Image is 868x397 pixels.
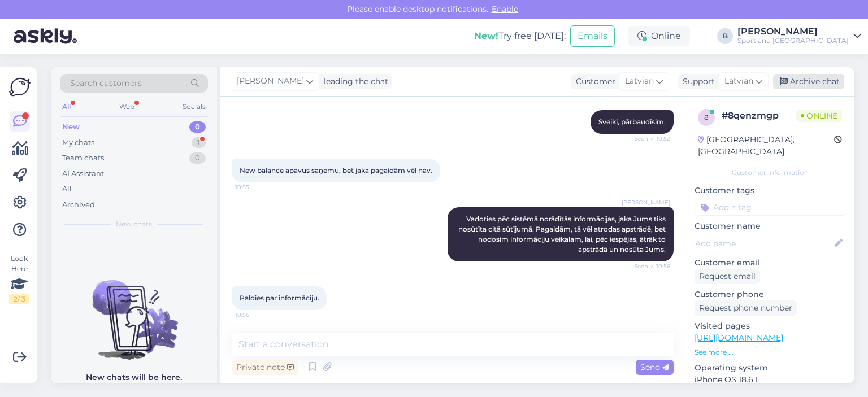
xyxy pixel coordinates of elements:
div: Look Here [9,254,29,304]
div: 0 [189,152,206,164]
div: [GEOGRAPHIC_DATA], [GEOGRAPHIC_DATA] [698,134,834,158]
div: Request email [695,269,760,284]
p: Operating system [695,362,845,374]
div: [PERSON_NAME] [737,27,849,36]
p: Customer name [695,220,845,232]
div: All [60,99,73,114]
p: Customer tags [695,185,845,197]
span: [PERSON_NAME] [622,198,670,207]
img: No chats [51,260,217,361]
input: Add name [695,237,832,250]
div: 1 [192,137,206,149]
span: Online [796,110,842,122]
div: 2 / 3 [9,294,29,304]
div: B [717,28,733,44]
span: Seen ✓ 10:52 [628,134,670,143]
p: New chats will be here. [86,372,182,383]
p: iPhone OS 18.6.1 [695,374,845,386]
div: Archived [62,199,95,211]
span: Seen ✓ 10:56 [628,262,670,271]
span: Vadoties pēc sistēmā norādītās informācijas, jaka Jums tiks nosūtīta citā sūtījumā. Pagaidām, tā ... [458,215,667,254]
div: Customer information [695,168,845,178]
span: 10:56 [235,311,277,319]
p: See more ... [695,347,845,357]
div: Team chats [62,152,104,164]
span: Paldies par informāciju. [240,294,319,302]
div: Support [678,76,715,88]
button: Emails [570,25,615,47]
a: [PERSON_NAME]Sportland [GEOGRAPHIC_DATA] [737,27,861,45]
span: 8 [704,113,709,121]
div: Try free [DATE]: [474,29,566,43]
span: New chats [116,219,152,229]
div: 0 [189,121,206,133]
div: Online [628,26,690,46]
span: 10:55 [235,183,277,191]
span: New balance apavus saņemu, bet jaka pagaidām vēl nav. [240,166,432,174]
p: Customer email [695,257,845,269]
p: Customer phone [695,289,845,300]
div: Sportland [GEOGRAPHIC_DATA] [737,36,849,45]
span: Search customers [70,77,142,89]
span: Send [640,362,669,372]
div: Socials [180,99,208,114]
span: Sveiki, pārbaudīsim. [598,117,666,126]
span: Latvian [625,75,654,88]
img: Askly Logo [9,76,31,98]
span: [PERSON_NAME] [237,75,304,88]
div: Customer [571,76,615,88]
p: Visited pages [695,320,845,332]
a: [URL][DOMAIN_NAME] [695,333,783,343]
div: Web [117,99,137,114]
b: New! [474,30,498,41]
div: Archive chat [773,74,844,89]
div: Private note [232,360,298,375]
span: Enable [488,4,522,14]
div: Request phone number [695,300,797,316]
div: leading the chat [319,76,388,88]
input: Add a tag [695,199,845,216]
div: New [62,121,80,133]
span: Latvian [724,75,753,88]
div: All [62,184,72,195]
div: AI Assistant [62,168,104,180]
div: My chats [62,137,94,149]
div: # 8qenzmgp [722,109,796,123]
